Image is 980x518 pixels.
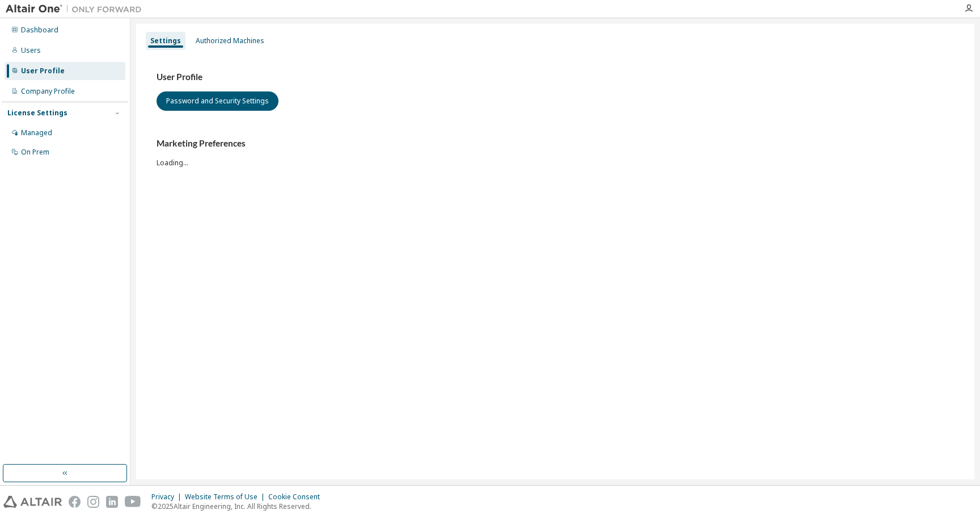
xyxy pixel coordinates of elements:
[7,108,67,118] div: License Settings
[157,72,954,83] h3: User Profile
[21,46,41,55] div: Users
[87,496,99,508] img: instagram.svg
[21,87,75,96] div: Company Profile
[3,496,62,508] img: altair_logo.svg
[196,36,264,45] div: Authorized Machines
[6,3,147,15] img: Altair One
[151,502,327,511] p: © 2025 Altair Engineering, Inc. All Rights Reserved.
[21,66,65,76] div: User Profile
[21,26,58,35] div: Dashboard
[151,492,185,502] div: Privacy
[157,138,954,167] div: Loading...
[157,91,278,111] button: Password and Security Settings
[21,128,52,137] div: Managed
[125,496,141,508] img: youtube.svg
[268,492,327,502] div: Cookie Consent
[157,138,954,149] h3: Marketing Preferences
[106,496,118,508] img: linkedin.svg
[21,148,49,157] div: On Prem
[150,36,181,45] div: Settings
[69,496,81,508] img: facebook.svg
[185,492,268,502] div: Website Terms of Use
